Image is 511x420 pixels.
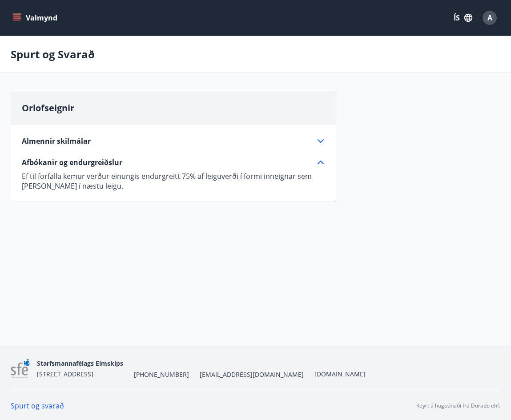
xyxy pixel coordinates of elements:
[11,401,64,411] a: Spurt og svarað
[22,157,326,168] div: Afbókanir og endurgreiðslur
[200,370,304,379] span: [EMAIL_ADDRESS][DOMAIN_NAME]
[314,370,366,378] a: [DOMAIN_NAME]
[22,102,74,114] span: Orlofseignir
[11,359,30,378] img: 7sa1LslLnpN6OqSLT7MqncsxYNiZGdZT4Qcjshc2.png
[479,7,500,28] button: A
[449,10,477,26] button: ÍS
[487,13,492,23] span: A
[37,370,93,378] span: [STREET_ADDRESS]
[22,136,326,146] div: Almennir skilmálar
[22,171,326,191] p: Ef til forfalla kemur verður einungis endurgreitt 75% af leiguverði í formi inneignar sem [PERSON...
[11,10,61,26] button: menu
[22,157,122,167] span: Afbókanir og endurgreiðslur
[22,136,91,146] span: Almennir skilmálar
[134,370,189,379] span: [PHONE_NUMBER]
[416,402,500,410] p: Keyrt á hugbúnaði frá Dorado ehf.
[37,359,123,367] span: Starfsmannafélags Eimskips
[11,47,95,62] p: Spurt og Svarað
[22,168,326,191] div: Afbókanir og endurgreiðslur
